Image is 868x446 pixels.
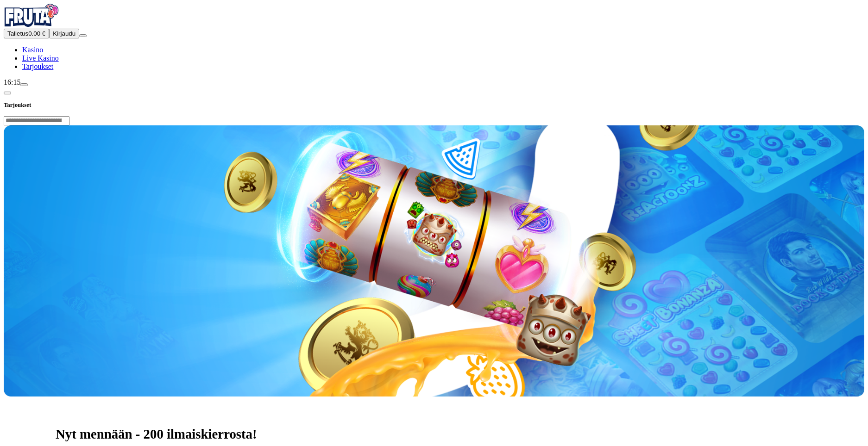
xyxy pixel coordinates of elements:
nav: Primary [4,4,864,71]
button: chevron-left icon [4,92,11,94]
img: Kasinon Tervetulotarjous [4,125,864,397]
span: Kirjaudu [53,30,75,37]
h3: Tarjoukset [4,101,864,110]
button: menu [79,34,87,37]
nav: Main menu [4,46,864,71]
a: Tarjoukset [22,62,53,70]
img: Fruta [4,4,59,27]
a: Kasino [22,46,43,54]
input: Search [4,116,69,125]
a: Live Kasino [22,54,59,62]
span: Talletus [7,30,28,37]
h1: Nyt mennään - 200 ilmaiskierrosta! [56,426,812,442]
span: 16:15 [4,78,20,86]
button: live-chat [20,83,28,86]
button: Talletusplus icon0.00 € [4,29,49,38]
span: 0.00 € [28,30,45,37]
button: Kirjaudu [49,29,79,38]
a: Fruta [4,20,59,28]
